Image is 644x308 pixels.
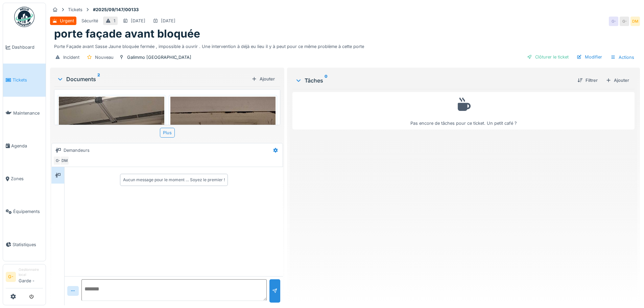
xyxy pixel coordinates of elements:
[81,18,98,24] div: Sécurité
[63,54,79,61] div: Incident
[325,76,328,85] sup: 0
[630,17,640,26] div: DM
[3,162,46,195] a: Zones
[68,6,82,13] div: Tickets
[3,64,46,96] a: Tickets
[603,76,632,85] div: Ajouter
[53,156,63,165] div: G-
[575,76,600,85] div: Filtrer
[609,17,618,26] div: G-
[60,18,74,24] div: Urgent
[3,31,46,64] a: Dashboard
[297,95,630,126] div: Pas encore de tâches pour ce ticket. Un petit café ?
[131,18,145,24] div: [DATE]
[19,267,43,287] li: Garde -
[13,77,43,83] span: Tickets
[59,97,164,284] img: 3705z5ho3wlujekxdoaervdjqu0n
[14,7,34,27] img: Badge_color-CXgf-gQk.svg
[607,52,637,62] div: Actions
[123,177,225,183] div: Aucun message pour le moment … Soyez le premier !
[54,41,636,50] div: Porte Façade avant Sasse Jaune bloquée fermée , impossible à ouvrir . Une intervention à déjà eu ...
[19,267,43,278] div: Gestionnaire local
[57,75,249,83] div: Documents
[11,143,43,149] span: Agenda
[161,18,175,24] div: [DATE]
[11,175,43,182] span: Zones
[524,52,571,62] div: Clôturer le ticket
[127,54,191,61] div: Galimmo [GEOGRAPHIC_DATA]
[3,228,46,261] a: Statistiques
[97,75,100,83] sup: 2
[574,52,605,62] div: Modifier
[54,27,200,40] h1: porte façade avant bloquée
[114,18,115,24] div: 1
[13,241,43,248] span: Statistiques
[249,74,278,84] div: Ajouter
[3,97,46,129] a: Maintenance
[90,6,141,13] strong: #2025/09/147/00133
[12,44,43,50] span: Dashboard
[160,128,175,138] div: Plus
[3,129,46,162] a: Agenda
[13,110,43,116] span: Maintenance
[3,195,46,228] a: Équipements
[13,208,43,215] span: Équipements
[295,76,572,85] div: Tâches
[620,17,629,26] div: G-
[6,272,16,282] li: G-
[95,54,114,61] div: Nouveau
[64,147,90,153] div: Demandeurs
[60,156,69,165] div: DM
[6,267,43,288] a: G- Gestionnaire localGarde -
